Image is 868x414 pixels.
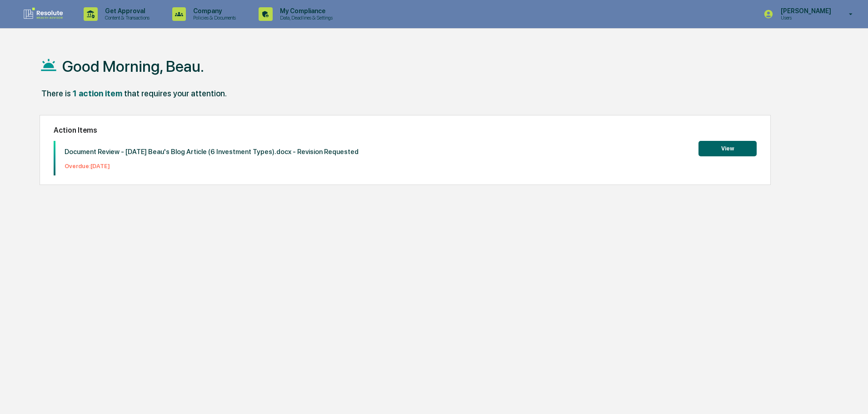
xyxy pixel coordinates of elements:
div: that requires your attention. [124,89,227,98]
p: My Compliance [273,7,337,15]
p: Get Approval [98,7,154,15]
p: Document Review - [DATE] Beau's Blog Article (6 Investment Types).docx - Revision Requested [65,148,359,156]
div: 1 action item [73,89,122,98]
p: Data, Deadlines & Settings [273,15,337,21]
p: Company [186,7,240,15]
p: [PERSON_NAME] [773,7,836,15]
div: There is [41,89,71,98]
h2: Action Items [54,126,757,135]
img: logo [22,7,65,21]
p: Content & Transactions [98,15,154,21]
p: Policies & Documents [186,15,240,21]
p: Overdue: [DATE] [65,163,359,170]
button: View [698,141,757,156]
p: Users [773,15,836,21]
h1: Good Morning, Beau. [62,57,204,75]
a: View [698,144,757,152]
